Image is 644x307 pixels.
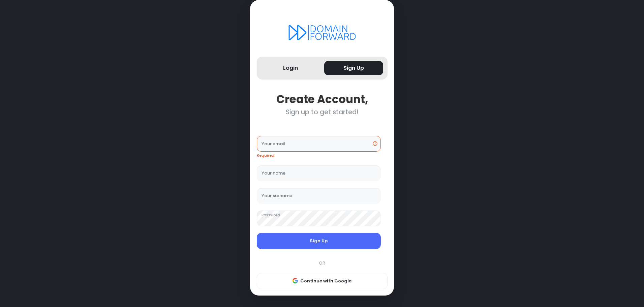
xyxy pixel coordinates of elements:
[257,153,381,158] div: Required
[253,260,391,267] div: OR
[257,93,388,106] div: Create Account,
[257,233,381,249] button: Sign Up
[324,61,383,75] button: Sign Up
[257,108,388,116] div: Sign up to get started!
[261,61,320,75] button: Login
[257,273,388,289] button: Continue with Google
